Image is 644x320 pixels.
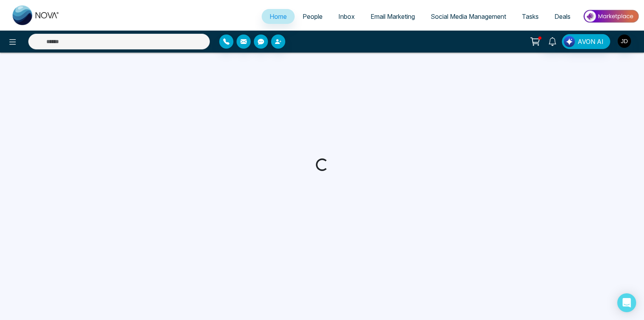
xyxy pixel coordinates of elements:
span: People [303,13,323,20]
a: Tasks [514,9,547,24]
span: Email Marketing [371,13,415,20]
img: Nova CRM Logo [13,5,60,25]
a: Email Marketing [363,9,423,24]
span: Deals [554,13,571,20]
img: User Avatar [618,35,631,48]
a: Home [262,9,295,24]
img: Market-place.gif [582,7,639,25]
span: AVON AI [578,37,604,46]
a: Deals [547,9,578,24]
div: Open Intercom Messenger [617,293,636,312]
button: AVON AI [562,34,610,49]
a: Social Media Management [423,9,514,24]
img: Lead Flow [564,36,575,47]
span: Home [270,13,287,20]
span: Social Media Management [431,13,506,20]
a: People [295,9,330,24]
span: Tasks [522,13,539,20]
a: Inbox [330,9,363,24]
span: Inbox [338,13,355,20]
